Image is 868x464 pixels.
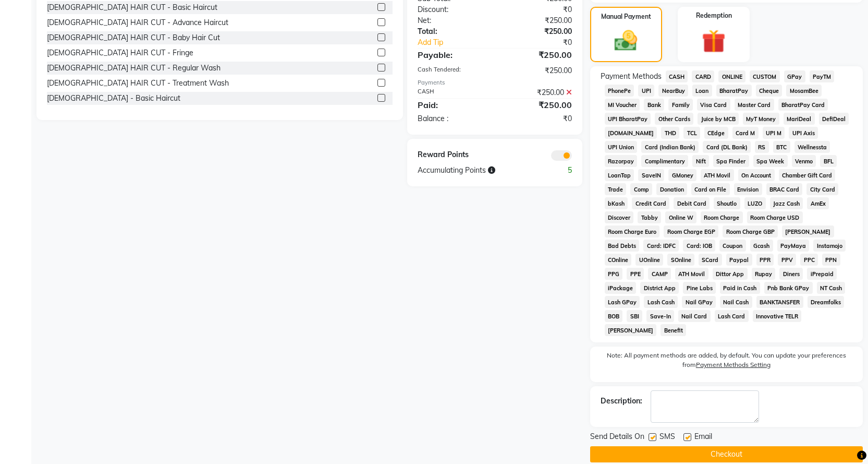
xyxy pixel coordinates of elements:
span: SMS [659,431,675,444]
span: CEdge [704,127,728,139]
span: SBI [627,310,642,322]
span: Email [694,431,712,444]
span: Send Details On [590,431,644,444]
span: BOB [605,310,623,322]
span: bKash [605,197,628,209]
span: LoanTap [605,169,634,181]
span: PPG [605,268,623,280]
div: ₹0 [495,113,580,124]
span: BharatPay [716,85,752,97]
span: Spa Week [753,155,788,167]
span: Room Charge [701,211,743,223]
span: Room Charge EGP [664,225,718,237]
span: Comp [630,183,652,195]
span: Envision [734,183,762,195]
span: SaveIN [638,169,664,181]
span: Nail GPay [682,296,716,308]
span: GMoney [668,169,696,181]
div: Net: [410,15,495,26]
span: GPay [784,70,805,82]
div: 5 [537,165,579,176]
span: Pnb Bank GPay [764,282,813,294]
span: Wellnessta [794,141,830,153]
span: Room Charge Euro [605,225,660,237]
div: Cash Tendered: [410,65,495,76]
span: Nail Card [678,310,711,322]
div: [DEMOGRAPHIC_DATA] HAIR CUT - Fringe [47,47,193,58]
div: Balance : [410,113,495,124]
span: Spa Finder [713,155,749,167]
span: LUZO [744,197,766,209]
label: Redemption [696,11,732,20]
span: NearBuy [658,85,688,97]
span: Lash GPay [605,296,640,308]
span: Bad Debts [605,240,640,252]
span: On Account [738,169,775,181]
span: Pine Labs [683,282,716,294]
a: Add Tip [410,37,509,48]
span: Master Card [735,99,774,111]
span: MariDeal [784,113,815,125]
span: Lash Cash [644,296,678,308]
span: Paid in Cash [720,282,760,294]
span: ATH Movil [701,169,734,181]
label: Payment Methods Setting [696,360,771,370]
label: Note: All payment methods are added, by default. You can update your preferences from [601,351,852,374]
span: Instamojo [813,240,846,252]
div: ₹0 [495,4,580,15]
span: Paypal [726,254,752,266]
div: Total: [410,26,495,37]
span: District App [640,282,679,294]
div: [DEMOGRAPHIC_DATA] HAIR CUT - Basic Haircut [47,2,217,13]
span: Card (Indian Bank) [641,141,699,153]
span: Benefit [661,324,686,336]
span: Chamber Gift Card [779,169,836,181]
span: PPN [822,254,840,266]
div: Accumulating Points [410,165,537,176]
span: Card on File [691,183,730,195]
span: CAMP [648,268,671,280]
span: [DOMAIN_NAME] [605,127,657,139]
button: Checkout [590,446,863,462]
span: Lash Card [715,310,749,322]
span: UOnline [635,254,663,266]
span: Loan [692,85,712,97]
span: Innovative TELR [753,310,802,322]
span: ATH Movil [675,268,708,280]
div: [DEMOGRAPHIC_DATA] HAIR CUT - Baby Hair Cut [47,32,220,43]
span: Card: IOB [683,240,715,252]
span: Tabby [638,211,661,223]
span: BFL [820,155,837,167]
span: BTC [773,141,790,153]
span: City Card [806,183,838,195]
div: Discount: [410,4,495,15]
span: Discover [605,211,634,223]
span: Juice by MCB [698,113,739,125]
span: Card (DL Bank) [703,141,751,153]
div: ₹250.00 [495,87,580,98]
span: Family [668,99,693,111]
span: Shoutlo [714,197,740,209]
span: Rupay [752,268,776,280]
img: _gift.svg [694,27,733,56]
div: CASH [410,87,495,98]
span: MyT Money [743,113,779,125]
span: UPI Axis [789,127,818,139]
span: Gcash [750,240,773,252]
div: Paid: [410,99,495,111]
div: ₹250.00 [495,65,580,76]
span: Visa Card [697,99,730,111]
span: SCard [699,254,722,266]
div: Payable: [410,49,495,61]
span: iPrepaid [807,268,837,280]
span: [PERSON_NAME] [605,324,657,336]
span: Trade [605,183,627,195]
span: RS [755,141,769,153]
span: CUSTOM [750,70,780,82]
span: Other Cards [655,113,693,125]
span: [PERSON_NAME] [782,225,834,237]
span: PPV [778,254,796,266]
span: Save-In [646,310,674,322]
span: Room Charge GBP [723,225,778,237]
span: Debit Card [674,197,710,209]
